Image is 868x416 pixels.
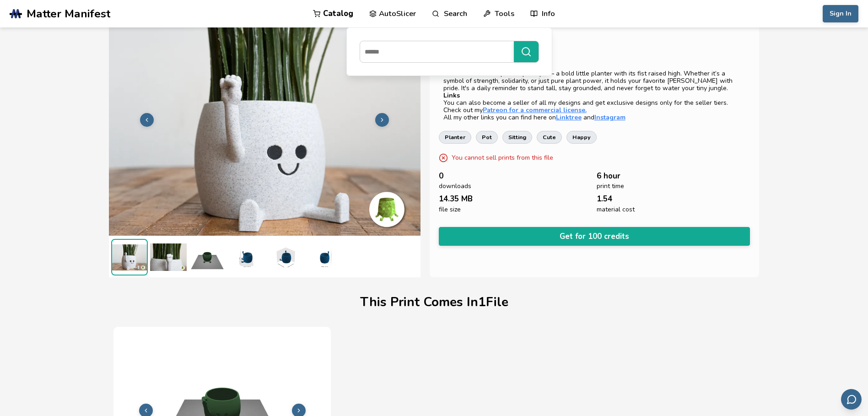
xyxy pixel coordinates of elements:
[537,131,562,144] a: cute
[566,131,597,144] a: happy
[597,206,635,213] span: material cost
[27,7,110,20] span: Matter Manifest
[439,131,471,144] a: planter
[476,131,498,144] a: pot
[823,5,858,22] button: Sign In
[594,113,625,122] a: Instagram
[841,389,862,410] button: Send feedback via email
[597,194,612,203] span: 1.54
[228,239,264,276] img: 1_3D_Dimensions
[189,239,226,276] img: 1_Print_Preview
[443,91,460,100] strong: Links
[360,295,508,309] h1: This Print Comes In 1 File
[443,114,745,121] p: All my other links you can find here on and
[439,206,461,213] span: file size
[439,172,443,180] span: 0
[502,131,532,144] a: sitting
[439,183,471,190] span: downloads
[443,99,745,114] p: You can also become a seller of all my designs and get exclusive designs only for the seller tier...
[439,35,750,58] a: TomoDesigns's profileTomoDesigns
[267,239,303,276] img: 1_3D_Dimensions
[306,239,342,276] img: 1_3D_Dimensions
[597,183,624,190] span: print time
[439,227,750,246] button: Get for 100 credits
[597,172,620,180] span: 6 hour
[443,70,745,92] p: This is the Power Up hand plant pot – a bold little planter with its fist raised high. Whether it...
[483,106,587,114] a: Patreon for a commercial license.
[556,113,582,122] a: Linktree
[439,194,473,203] span: 14.35 MB
[452,153,553,162] p: You cannot sell prints from this file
